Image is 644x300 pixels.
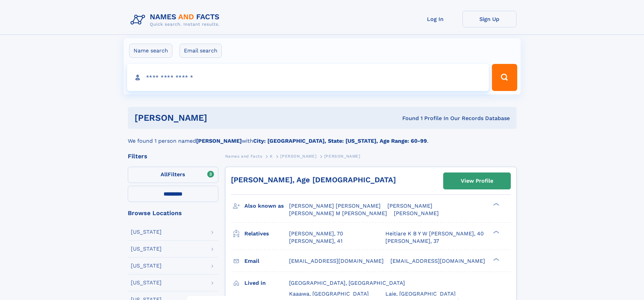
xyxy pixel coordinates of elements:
[289,237,342,245] a: [PERSON_NAME], 41
[390,258,485,264] span: [EMAIL_ADDRESS][DOMAIN_NAME]
[161,171,168,178] span: All
[280,154,316,159] span: [PERSON_NAME]
[128,167,218,183] label: Filters
[280,152,316,160] a: [PERSON_NAME]
[394,210,439,216] span: [PERSON_NAME]
[385,291,456,297] span: Laie, [GEOGRAPHIC_DATA]
[305,115,510,122] div: Found 1 Profile In Our Records Database
[244,277,289,289] h3: Lived in
[131,263,162,269] div: [US_STATE]
[385,230,484,237] a: Heitiare K B Y W [PERSON_NAME], 40
[387,203,432,209] span: [PERSON_NAME]
[180,44,222,58] label: Email search
[444,173,510,189] a: View Profile
[289,210,387,216] span: [PERSON_NAME] M [PERSON_NAME]
[244,255,289,267] h3: Email
[492,230,500,234] div: ❯
[253,138,427,144] b: City: [GEOGRAPHIC_DATA], State: [US_STATE], Age Range: 60-99
[128,11,225,29] img: Logo Names and Facts
[131,280,162,285] div: [US_STATE]
[231,176,396,184] a: [PERSON_NAME], Age [DEMOGRAPHIC_DATA]
[129,44,172,58] label: Name search
[289,203,381,209] span: [PERSON_NAME] [PERSON_NAME]
[324,154,360,159] span: [PERSON_NAME]
[131,246,162,252] div: [US_STATE]
[462,11,517,27] a: Sign Up
[289,280,405,286] span: [GEOGRAPHIC_DATA], [GEOGRAPHIC_DATA]
[492,202,500,207] div: ❯
[270,154,273,159] span: K
[289,291,369,297] span: Kaaawa, [GEOGRAPHIC_DATA]
[408,11,462,27] a: Log In
[492,257,500,261] div: ❯
[225,152,262,160] a: Names and Facts
[289,230,343,237] a: [PERSON_NAME], 70
[135,114,305,122] h1: [PERSON_NAME]
[244,228,289,239] h3: Relatives
[127,64,489,91] input: search input
[461,173,493,189] div: View Profile
[244,200,289,212] h3: Also known as
[128,129,517,145] div: We found 1 person named with .
[196,138,242,144] b: [PERSON_NAME]
[131,229,162,235] div: [US_STATE]
[492,64,517,91] button: Search Button
[270,152,273,160] a: K
[128,153,218,159] div: Filters
[128,210,218,216] div: Browse Locations
[289,258,384,264] span: [EMAIL_ADDRESS][DOMAIN_NAME]
[385,237,439,245] a: [PERSON_NAME], 37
